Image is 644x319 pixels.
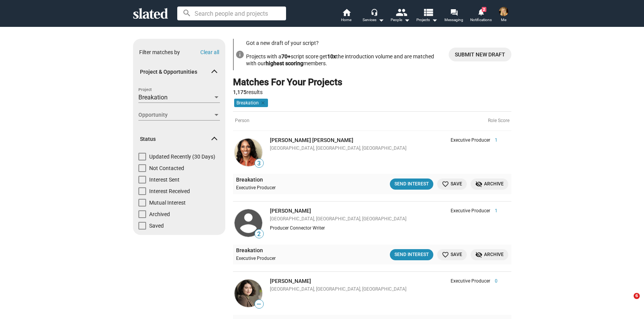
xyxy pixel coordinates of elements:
[177,7,286,20] input: Search people and projects
[468,8,494,25] a: 2Notifications
[360,8,387,25] button: Services
[270,286,498,293] div: [GEOGRAPHIC_DATA], [GEOGRAPHIC_DATA], [GEOGRAPHIC_DATA]
[618,293,636,311] iframe: Intercom live chat
[477,8,484,15] mat-icon: notifications
[494,5,513,25] button: Anne StedmanMe
[281,53,291,60] b: 70+
[255,230,263,238] span: 2
[270,208,311,214] a: [PERSON_NAME]
[139,49,180,56] div: Filter matches by
[236,176,263,183] a: Breakation
[475,180,504,188] span: Archive
[414,8,441,25] button: Projects
[376,15,386,25] mat-icon: arrow_drop_down
[342,8,351,17] mat-icon: home
[390,249,433,260] button: Send Interest
[394,251,429,259] div: Send Interest
[233,76,342,89] div: Matches For Your Projects
[140,68,212,76] span: Project & Opportunities
[235,279,262,307] img: Elinor Keyes
[451,278,490,284] span: Executive Producer
[437,179,467,190] button: Save
[266,60,303,66] b: highest scoring
[442,251,462,259] span: Save
[133,86,225,127] div: Project & Opportunities
[149,199,186,207] span: Mutual Interest
[390,179,433,190] button: Send Interest
[236,256,330,262] div: Executive Producer
[233,111,511,131] div: Person
[133,153,225,233] div: Status
[233,137,264,168] a: Amber Nicolle Gilbert
[442,180,462,188] span: Save
[391,15,410,25] div: People
[234,99,268,107] mat-chip: Breakation
[149,187,190,195] span: Interest Received
[470,15,492,25] span: Notifications
[450,8,458,16] mat-icon: forum
[149,153,215,160] span: Updated Recently (30 Days)
[430,15,439,25] mat-icon: arrow_drop_down
[246,51,443,69] div: Projects with a script score get the introduction volume and are matched with our members.
[140,136,212,143] span: Status
[475,251,504,259] span: Archive
[402,15,411,25] mat-icon: arrow_drop_down
[270,145,498,152] div: [GEOGRAPHIC_DATA], [GEOGRAPHIC_DATA], [GEOGRAPHIC_DATA]
[363,15,384,25] div: Services
[327,53,336,60] b: 10x
[422,7,433,18] mat-icon: view_list
[233,89,246,95] strong: 1,175
[442,251,449,258] mat-icon: favorite_border
[235,50,245,59] mat-icon: info
[490,278,498,284] span: 0
[395,7,406,18] mat-icon: people
[444,15,463,25] span: Messaging
[451,137,490,144] span: Executive Producer
[133,60,225,84] mat-expansion-panel-header: Project & Opportunities
[475,180,483,188] mat-icon: visibility_off
[451,208,490,214] span: Executive Producer
[471,249,508,260] button: Archive
[441,8,468,25] a: Messaging
[394,180,429,188] div: Send Interest
[333,8,360,25] a: Home
[233,89,263,95] span: results
[149,222,164,230] span: Saved
[455,48,505,61] span: Submit new draft
[488,118,509,124] div: Role Score
[233,278,264,309] a: Elinor Keyes
[138,94,168,101] span: Breakation
[501,15,506,25] span: Me
[133,127,225,151] mat-expansion-panel-header: Status
[437,249,467,260] button: Save
[634,293,640,299] span: 6
[387,8,414,25] button: People
[416,15,438,25] span: Projects
[149,164,184,172] span: Not Contacted
[341,15,351,25] span: Home
[259,99,266,106] mat-icon: clear
[482,7,486,12] span: 2
[246,40,443,47] h3: Got a new draft of your script?
[236,247,263,254] a: Breakation
[442,180,449,188] mat-icon: favorite_border
[255,160,263,167] span: 3
[499,7,508,16] img: Anne Stedman
[149,210,170,218] span: Archived
[270,225,498,231] div: Producer Connector Writer
[270,278,311,284] a: [PERSON_NAME]
[475,251,483,258] mat-icon: visibility_off
[149,176,180,183] span: Interest Sent
[236,185,330,191] div: Executive Producer
[490,137,498,144] span: 1
[270,216,498,222] div: [GEOGRAPHIC_DATA], [GEOGRAPHIC_DATA], [GEOGRAPHIC_DATA]
[138,111,213,119] span: Opportunity
[200,49,219,55] button: Clear all
[270,137,353,143] a: [PERSON_NAME] [PERSON_NAME]
[233,39,511,70] sl-promotion: Got a new draft of your script?
[255,301,263,308] span: —
[371,8,378,15] mat-icon: headset_mic
[471,179,508,190] button: Archive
